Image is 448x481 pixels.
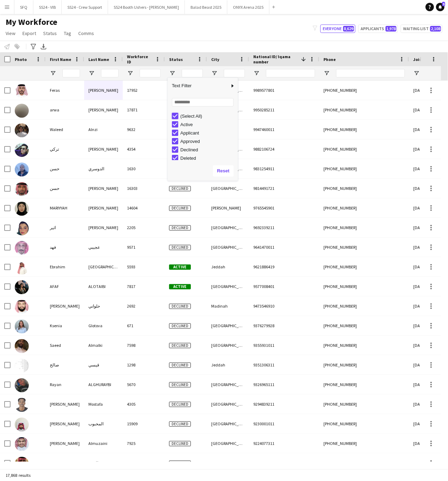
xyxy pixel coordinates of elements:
div: [PHONE_NUMBER] [319,159,409,178]
span: Declined [169,343,191,348]
div: صالح [46,355,84,375]
div: 17952 [123,81,165,100]
div: [PERSON_NAME] [46,296,84,316]
button: Applicants1,978 [358,25,398,33]
button: SFQ [14,0,33,14]
img: Mohamed Mostafa [15,398,29,412]
div: Ksenia [46,316,84,335]
span: Declined [169,245,191,250]
span: Declined [169,441,191,446]
button: ONYX Arena 2025 [227,0,269,14]
div: [PERSON_NAME] [84,100,123,119]
img: Ksenia Glotova [15,319,29,334]
div: 1298 [123,355,165,375]
button: SS24 - VIB [33,0,62,14]
div: Ebrahim [46,257,84,276]
div: Rayan [46,375,84,394]
div: Jeddah [207,257,249,276]
a: 5 [436,3,444,11]
span: Phone [323,57,336,62]
div: حسن [46,159,84,178]
div: [GEOGRAPHIC_DATA] [207,316,249,335]
span: Declined [169,225,191,231]
input: Last Name Filter Input [101,69,119,77]
button: Balad Beast 2025 [185,0,227,14]
div: 7817 [123,277,165,296]
div: Jeddah [207,355,249,375]
button: Open Filter Menu [88,70,95,76]
div: Filter List [168,112,238,204]
span: 9220686022 [253,460,274,466]
div: 671 [123,316,165,335]
div: 2692 [123,296,165,316]
div: Madinah [207,296,249,316]
div: 1630 [123,159,165,178]
div: [PERSON_NAME] [84,198,123,218]
div: [PHONE_NUMBER] [319,296,409,316]
div: AFAF [46,277,84,296]
div: السيد [84,453,123,473]
div: [GEOGRAPHIC_DATA] [207,179,249,198]
span: Declined [169,363,191,368]
div: [GEOGRAPHIC_DATA] [207,394,249,414]
span: 9989577801 [253,88,274,93]
div: [GEOGRAPHIC_DATA] [207,218,249,237]
div: 14604 [123,198,165,218]
span: 8,629 [343,26,354,32]
span: Active [169,264,191,270]
span: 9950285211 [253,107,274,112]
div: [GEOGRAPHIC_DATA] [207,375,249,394]
span: 9376279928 [253,323,274,328]
div: [PERSON_NAME] [46,453,84,473]
button: Reset [213,165,234,177]
span: 9577008401 [253,284,274,289]
div: [GEOGRAPHIC_DATA] [207,414,249,433]
input: Search filter values [172,98,234,106]
div: Glotova [84,316,123,335]
div: 9632 [123,120,165,139]
span: Declined [169,304,191,309]
div: [PHONE_NUMBER] [319,218,409,237]
button: Everyone8,629 [320,25,355,33]
div: [PERSON_NAME] [46,434,84,453]
span: Status [43,30,57,36]
span: 9831254911 [253,166,274,171]
div: [PERSON_NAME] [84,179,123,198]
input: First Name Filter Input [62,69,80,77]
img: حسن ابو يزن [15,182,29,196]
span: 9355931011 [253,343,274,348]
div: [PHONE_NUMBER] [319,414,409,433]
div: [PHONE_NUMBER] [319,198,409,218]
span: Photo [15,57,27,62]
img: Abdullah Almuzaini [15,437,29,451]
span: 5 [442,2,445,6]
button: Waiting list2,108 [401,25,442,33]
div: 7598 [123,336,165,355]
button: SS24 - Crew Support [62,0,108,14]
span: Declined [169,186,191,191]
div: [PHONE_NUMBER] [319,394,409,414]
img: صالح قيسي [15,359,29,373]
div: 5670 [123,375,165,394]
img: arwa nasser [15,104,29,118]
span: 9621886419 [253,264,274,269]
a: Tag [61,29,74,38]
a: View [3,29,18,38]
img: فهد عجيبي [15,241,29,255]
div: [PERSON_NAME] [46,394,84,414]
div: [GEOGRAPHIC_DATA] [207,277,249,296]
div: [GEOGRAPHIC_DATA] [207,453,249,473]
div: [PHONE_NUMBER] [319,120,409,139]
input: Phone Filter Input [336,69,405,77]
div: حلواني [84,296,123,316]
div: [PHONE_NUMBER] [319,375,409,394]
div: [PHONE_NUMBER] [319,81,409,100]
div: Feras [46,81,84,100]
span: 9351306311 [253,362,274,367]
div: 4305 [123,394,165,414]
button: Open Filter Menu [323,70,330,76]
span: Comms [78,30,94,36]
span: Text Filter [168,80,229,92]
span: Declined [169,402,191,407]
img: MARIYYAH Om-Abdulmohsen [15,202,29,216]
